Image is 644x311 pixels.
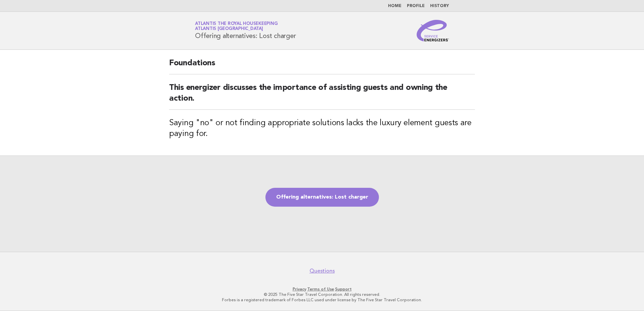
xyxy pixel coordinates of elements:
[388,4,401,8] a: Home
[430,4,449,8] a: History
[116,292,528,297] p: © 2025 The Five Star Travel Corporation. All rights reserved.
[335,287,352,291] a: Support
[195,22,278,31] a: Atlantis the Royal HousekeepingAtlantis [GEOGRAPHIC_DATA]
[407,4,425,8] a: Profile
[169,118,475,139] h3: Saying "no" or not finding appropriate solutions lacks the luxury element guests are paying for.
[169,58,475,74] h2: Foundations
[307,287,334,291] a: Terms of Use
[293,287,306,291] a: Privacy
[116,297,528,303] p: Forbes is a registered trademark of Forbes LLC used under license by The Five Star Travel Corpora...
[417,20,449,41] img: Service Energizers
[310,268,335,274] a: Questions
[169,82,475,110] h2: This energizer discusses the importance of assisting guests and owning the action.
[195,22,296,39] h1: Offering alternatives: Lost charger
[195,27,263,31] span: Atlantis [GEOGRAPHIC_DATA]
[265,188,379,207] a: Offering alternatives: Lost charger
[116,286,528,292] p: · ·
